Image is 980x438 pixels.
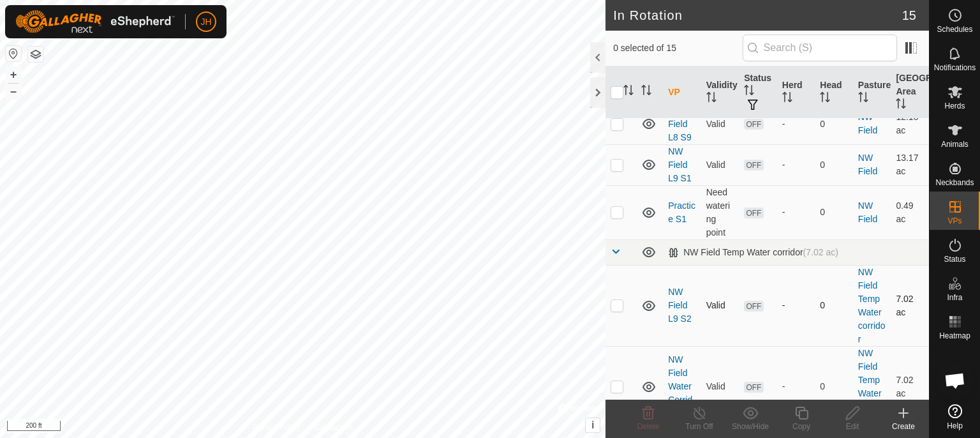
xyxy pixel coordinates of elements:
span: Heatmap [939,332,970,340]
span: Help [947,422,963,430]
th: Validity [701,66,739,119]
span: i [591,419,594,430]
td: Valid [701,265,739,346]
a: Help [930,399,980,435]
span: Herds [944,102,965,110]
span: Animals [941,140,969,148]
td: 0 [815,144,853,185]
td: 7.02 ac [891,265,929,346]
a: NW Field Water Corridor [668,354,692,418]
td: Valid [701,144,739,185]
td: Need watering point [701,185,739,239]
div: - [782,206,810,219]
div: - [782,158,810,172]
div: - [782,117,810,131]
button: + [6,67,21,82]
a: Privacy Policy [253,421,301,433]
a: NW Field [858,153,877,176]
td: 12.18 ac [891,103,929,144]
div: Edit [827,421,878,432]
span: Infra [947,294,962,301]
div: NW Field Temp Water corridor [668,247,838,258]
a: NW Field [858,200,877,224]
td: Valid [701,103,739,144]
p-sorticon: Activate to sort [641,87,651,97]
h2: In Rotation [613,8,902,23]
p-sorticon: Activate to sort [858,94,868,104]
span: VPs [947,217,961,225]
a: Contact Us [315,421,353,433]
td: Valid [701,346,739,427]
button: Map Layers [28,47,43,62]
span: Neckbands [935,179,974,186]
a: NW Field Temp Water corridor [858,267,886,344]
span: OFF [744,160,763,170]
div: Turn Off [674,421,725,432]
th: Pasture [853,66,891,119]
span: OFF [744,301,763,312]
a: NW Field L9 S1 [668,146,692,183]
a: NW Field L9 S2 [668,287,692,324]
td: 7.02 ac [891,346,929,427]
button: – [6,84,21,99]
span: Schedules [937,26,972,33]
p-sorticon: Activate to sort [744,87,754,97]
td: 0 [815,103,853,144]
a: NW Field Temp Water corridor [858,348,886,425]
span: JH [200,15,211,29]
p-sorticon: Activate to sort [706,94,716,104]
input: Search (S) [743,34,897,61]
th: [GEOGRAPHIC_DATA] Area [891,66,929,119]
div: - [782,299,810,312]
div: Copy [776,421,827,432]
th: Status [739,66,777,119]
td: 13.17 ac [891,144,929,185]
button: i [586,418,600,432]
td: 0.49 ac [891,185,929,239]
p-sorticon: Activate to sort [623,87,634,97]
th: VP [663,66,701,119]
div: Open chat [936,361,974,400]
button: Reset Map [6,46,21,61]
td: 0 [815,346,853,427]
p-sorticon: Activate to sort [782,94,792,104]
a: NW Field L8 S9 [668,105,692,142]
span: OFF [744,382,763,393]
a: Practice S1 [668,200,695,224]
img: Gallagher Logo [15,10,175,33]
th: Head [815,66,853,119]
div: - [782,380,810,393]
span: 15 [902,6,916,25]
span: (7.02 ac) [803,247,838,257]
span: Status [944,255,965,263]
th: Herd [777,66,815,119]
p-sorticon: Activate to sort [896,100,906,110]
div: Show/Hide [725,421,776,432]
span: Delete [637,422,660,431]
span: Notifications [934,64,976,72]
td: 0 [815,265,853,346]
span: OFF [744,208,763,218]
span: OFF [744,119,763,130]
span: 0 selected of 15 [613,42,742,55]
div: Create [878,421,929,432]
p-sorticon: Activate to sort [820,94,830,104]
td: 0 [815,185,853,239]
